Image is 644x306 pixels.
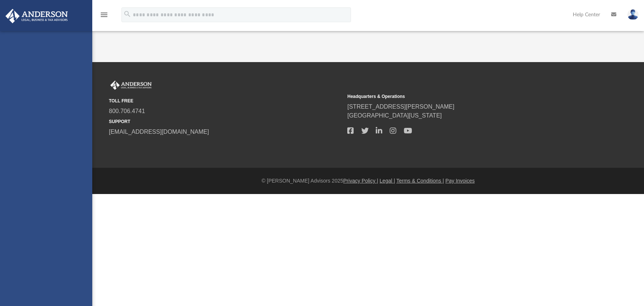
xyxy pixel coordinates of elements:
[3,9,70,23] img: Anderson Advisors Platinum Portal
[347,112,442,119] a: [GEOGRAPHIC_DATA][US_STATE]
[123,10,131,18] i: search
[109,81,153,90] img: Anderson Advisors Platinum Portal
[92,177,644,185] div: © [PERSON_NAME] Advisors 2025
[627,9,638,20] img: User Pic
[100,14,109,19] a: menu
[347,103,454,110] a: [STREET_ADDRESS][PERSON_NAME]
[100,10,109,19] i: menu
[347,93,581,100] small: Headquarters & Operations
[380,178,395,184] a: Legal |
[109,129,209,135] a: [EMAIL_ADDRESS][DOMAIN_NAME]
[109,108,145,114] a: 800.706.4741
[396,178,444,184] a: Terms & Conditions |
[109,98,342,104] small: TOLL FREE
[343,178,378,184] a: Privacy Policy |
[109,118,342,125] small: SUPPORT
[445,178,475,184] a: Pay Invoices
